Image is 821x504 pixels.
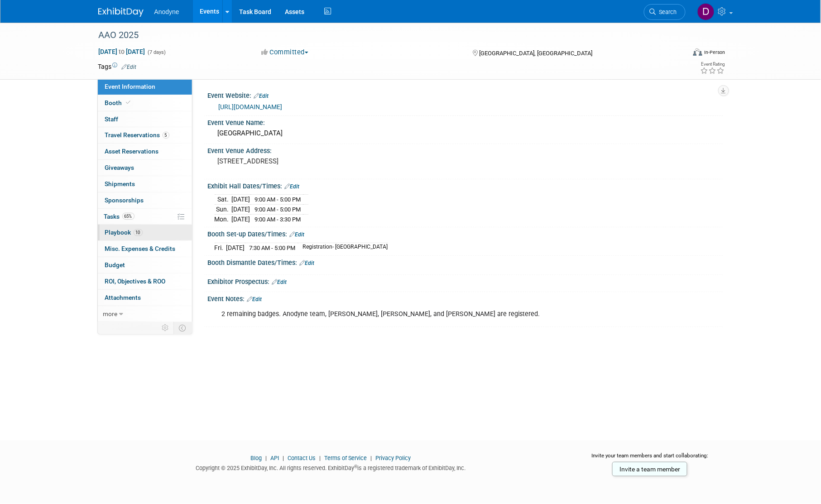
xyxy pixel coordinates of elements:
[272,279,287,285] a: Edit
[105,99,133,106] span: Booth
[612,462,687,476] a: Invite a team member
[173,322,192,334] td: Toggle Event Tabs
[105,278,166,285] span: ROI, Objectives & ROO
[98,306,192,322] a: more
[98,127,192,143] a: Travel Reservations5
[280,455,286,461] span: |
[98,111,192,127] a: Staff
[105,197,144,204] span: Sponsorships
[255,216,301,223] span: 9:00 AM - 3:30 PM
[215,214,232,224] td: Mon.
[288,455,316,461] a: Contact Us
[218,157,413,165] pre: [STREET_ADDRESS]
[98,209,192,225] a: Tasks65%
[232,195,250,205] td: [DATE]
[126,100,131,105] i: Booth reservation complete
[324,455,367,461] a: Terms of Service
[250,455,262,461] a: Blog
[317,455,323,461] span: |
[216,305,624,323] div: 2 remaining badges. Anodyne team, [PERSON_NAME], [PERSON_NAME], and [PERSON_NAME] are registered.
[255,206,301,213] span: 9:00 AM - 5:00 PM
[163,132,169,139] span: 5
[98,192,192,208] a: Sponsorships
[158,322,174,334] td: Personalize Event Tab Strip
[98,176,192,192] a: Shipments
[105,261,125,269] span: Budget
[208,292,723,304] div: Event Notes:
[208,89,723,101] div: Event Website:
[219,103,283,110] a: [URL][DOMAIN_NAME]
[697,3,715,20] img: Dawn Jozwiak
[147,49,166,55] span: (7 days)
[98,79,192,95] a: Event Information
[226,243,245,252] td: [DATE]
[215,205,232,215] td: Sun.
[693,48,702,56] img: Format-Inperson.png
[98,257,192,273] a: Budget
[263,455,269,461] span: |
[254,93,269,99] a: Edit
[232,214,250,224] td: [DATE]
[98,290,192,306] a: Attachments
[154,8,179,15] span: Anodyne
[232,205,250,215] td: [DATE]
[134,229,143,236] span: 10
[255,196,301,203] span: 9:00 AM - 5:00 PM
[122,213,134,220] span: 65%
[105,245,176,252] span: Misc. Expenses & Credits
[215,126,716,140] div: [GEOGRAPHIC_DATA]
[247,296,262,302] a: Edit
[98,462,564,472] div: Copyright © 2025 ExhibitDay, Inc. All rights reserved. ExhibitDay is a registered trademark of Ex...
[208,227,723,239] div: Booth Set-up Dates/Times:
[258,48,312,57] button: Committed
[577,452,723,466] div: Invite your team members and start collaborating:
[105,164,134,171] span: Giveaways
[285,183,300,190] a: Edit
[105,115,119,123] span: Staff
[98,62,137,71] td: Tags
[96,27,672,43] div: AAO 2025
[290,231,305,238] a: Edit
[105,83,156,90] span: Event Information
[122,64,137,70] a: Edit
[700,62,725,67] div: Event Rating
[208,179,723,191] div: Exhibit Hall Dates/Times:
[300,260,315,266] a: Edit
[98,8,144,17] img: ExhibitDay
[208,116,723,127] div: Event Venue Name:
[208,275,723,287] div: Exhibitor Prospectus:
[98,225,192,240] a: Playbook10
[480,50,593,57] span: [GEOGRAPHIC_DATA], [GEOGRAPHIC_DATA]
[105,294,141,301] span: Attachments
[270,455,279,461] a: API
[215,195,232,205] td: Sat.
[98,95,192,111] a: Booth
[103,310,118,317] span: more
[208,256,723,268] div: Booth Dismantle Dates/Times:
[118,48,126,55] span: to
[98,274,192,289] a: ROI, Objectives & ROO
[98,144,192,159] a: Asset Reservations
[104,213,134,220] span: Tasks
[375,455,411,461] a: Privacy Policy
[105,180,135,187] span: Shipments
[368,455,374,461] span: |
[105,229,143,236] span: Playbook
[656,9,677,15] span: Search
[250,245,296,251] span: 7:30 AM - 5:00 PM
[704,49,725,56] div: In-Person
[644,4,686,20] a: Search
[105,148,159,155] span: Asset Reservations
[105,131,169,139] span: Travel Reservations
[354,464,357,469] sup: ®
[98,241,192,257] a: Misc. Expenses & Credits
[98,48,146,56] span: [DATE] [DATE]
[98,160,192,176] a: Giveaways
[632,47,725,61] div: Event Format
[215,243,226,252] td: Fri.
[208,144,723,155] div: Event Venue Address:
[298,243,388,252] td: Registration- [GEOGRAPHIC_DATA]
